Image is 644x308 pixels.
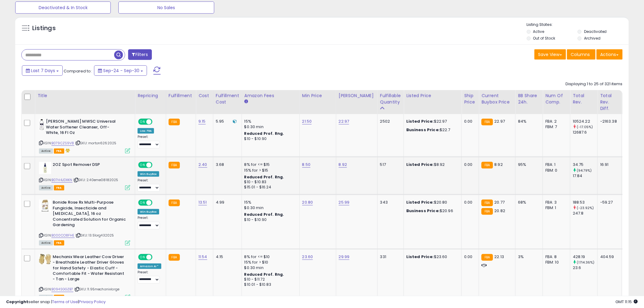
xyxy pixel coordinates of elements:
a: 8.50 [302,162,311,168]
div: 84% [518,119,538,124]
label: Deactivated [584,29,607,34]
div: Fulfillment Cost [216,93,239,105]
div: 343 [380,200,399,205]
img: 41hGGTgBjaL._SL40_.jpg [39,200,51,212]
div: 0.00 [464,119,474,124]
div: 404.59 [600,254,617,260]
div: seller snap | | [6,299,106,305]
div: 17.84 [573,173,597,179]
span: OFF [152,119,161,124]
span: OFF [152,163,161,168]
div: Fulfillable Quantity [380,93,401,105]
a: 25.99 [339,199,350,205]
b: Reduced Prof. Rng. [244,272,284,277]
div: 16.91 [600,162,617,167]
div: [PERSON_NAME] [339,93,375,99]
img: 4196icQYmuS._SL40_.jpg [39,254,51,264]
button: No Sales [118,2,214,14]
div: 3% [518,254,538,260]
div: Current Buybox Price [481,93,513,105]
i: hazardous material [64,148,71,152]
span: | SKU: 11.95mechanixlarge [74,287,119,292]
div: ASIN: [39,119,130,153]
div: Repricing [138,93,163,99]
label: Out of Stock [533,36,555,41]
a: 2.40 [198,162,207,168]
button: Filters [128,49,152,60]
b: Bonide Rose Rx Multi-Purpose Fungicide, Insecticide and [MEDICAL_DATA], 16 oz Concentrated Soluti... [53,200,127,229]
span: 20.77 [495,199,505,205]
button: Actions [597,49,623,60]
div: 0.00 [464,254,474,260]
a: 22.97 [339,118,349,124]
small: FBA [481,208,493,215]
div: $0.30 min [244,265,295,271]
a: 9.15 [198,118,206,124]
a: 8.92 [339,162,347,168]
small: FBA [169,200,180,206]
a: 13.51 [198,199,207,205]
div: 188.53 [573,200,597,205]
b: Mechanix Wear Leather Cow Driver - Breathable Leather Driver Gloves for Hand Safety - Elastic Cuf... [53,254,127,284]
a: Privacy Policy [79,299,106,305]
div: FBA: 8 [545,254,565,260]
div: 15% [244,200,295,205]
a: B079CZS9V8 [51,141,74,146]
strong: Copyright [6,299,28,305]
div: 15% for > $15 [244,168,295,173]
div: FBA: 1 [545,162,565,167]
a: 20.80 [302,199,313,205]
div: Cost [198,93,211,99]
div: Amazon Fees [244,93,297,99]
small: (-17.05%) [577,124,593,129]
div: Amazon AI * [138,264,161,269]
div: 4.99 [216,200,237,205]
div: 331 [380,254,399,260]
div: $10 - $10.83 [244,180,295,185]
div: 8% for <= $10 [244,254,295,260]
div: $20.80 [406,200,457,205]
h5: Listings [32,24,56,33]
div: $0.30 min [244,124,295,130]
div: Preset: [138,216,161,229]
b: Listed Price: [406,118,434,124]
div: Num of Comp. [545,93,568,105]
label: Archived [584,36,600,41]
small: FBA [169,119,180,125]
button: Sep-24 - Sep-30 [94,65,147,76]
div: 428.19 [573,254,597,260]
div: Total Rev. Diff. [600,93,619,112]
b: Listed Price: [406,199,434,205]
a: Terms of Use [52,299,78,305]
div: 23.6 [573,265,597,271]
span: | SKU: morton6262025 [75,141,116,145]
span: All listings currently available for purchase on Amazon [39,185,53,191]
label: Active [533,29,544,34]
div: Listed Price [406,93,459,99]
div: FBM: 10 [545,260,565,265]
small: FBA [481,254,493,261]
span: | SKU: 13.51org432025 [75,233,114,238]
span: Sep-24 - Sep-30 [103,68,139,74]
div: FBA: 2 [545,119,565,124]
div: FBM: 0 [545,168,565,173]
div: $10 - $10.90 [244,217,295,222]
a: 23.60 [302,254,313,260]
a: 29.99 [339,254,350,260]
span: OFF [152,200,161,205]
small: Amazon Fees. [244,99,248,104]
div: 12687.6 [573,130,597,135]
b: 2OZ Spot Remover DSP [53,162,127,169]
span: FBA [54,149,64,154]
div: Preset: [138,270,161,284]
span: FBA [54,240,64,246]
div: -59.27 [600,200,617,205]
div: $0.30 min [244,205,295,211]
div: Preset: [138,135,161,149]
a: B094SGGZB7 [51,287,73,292]
div: FBA: 3 [545,200,565,205]
b: Business Price: [406,127,440,133]
div: 247.8 [573,211,597,216]
span: All listings currently available for purchase on Amazon [39,149,53,154]
div: $10.01 - $10.83 [244,282,295,288]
